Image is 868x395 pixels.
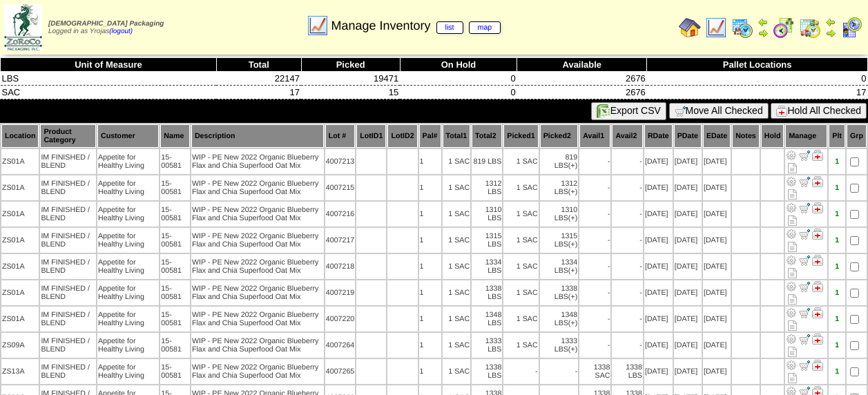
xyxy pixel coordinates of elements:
[799,307,810,318] img: Move
[160,124,190,148] th: Name
[443,359,471,384] td: 1 SAC
[579,228,610,253] td: -
[812,281,823,292] img: Manage Hold
[788,373,797,383] i: Note
[786,229,797,240] img: Adjust
[191,333,324,358] td: WIP - PE New 2022 Organic Blueberry Flax and Chia Superfood Oat Mix
[799,281,810,292] img: Move
[40,333,96,358] td: IM FINISHED / BLEND
[191,124,324,148] th: Description
[674,254,702,279] td: [DATE]
[799,202,810,213] img: Move
[829,315,845,323] div: 1
[443,254,471,279] td: 1 SAC
[325,359,356,384] td: 4007265
[160,307,190,331] td: 15-00581
[48,20,164,35] span: Logged in as Yrojas
[703,202,731,227] td: [DATE]
[812,176,823,187] img: Manage Hold
[1,202,39,227] td: ZS01A
[443,228,471,253] td: 1 SAC
[840,17,862,39] img: calendarcustomer.gif
[419,307,441,331] td: 1
[1,149,39,174] td: ZS01A
[503,333,538,358] td: 1 SAC
[540,254,579,279] td: 1334 LBS
[540,307,579,331] td: 1348 LBS
[644,124,673,148] th: RDate
[191,307,324,331] td: WIP - PE New 2022 Organic Blueberry Flax and Chia Superfood Oat Mix
[472,202,502,227] td: 1310 LBS
[472,149,502,174] td: 819 LBS
[97,175,159,200] td: Appetite for Healthy Living
[579,124,610,148] th: Avail1
[503,307,538,331] td: 1 SAC
[503,202,538,227] td: 1 SAC
[472,359,502,384] td: 1338 LBS
[1,124,39,148] th: Location
[703,307,731,331] td: [DATE]
[540,124,579,148] th: Picked2
[540,149,579,174] td: 819 LBS
[703,149,731,174] td: [DATE]
[1,86,217,99] td: SAC
[419,359,441,384] td: 1
[419,333,441,358] td: 1
[400,58,517,72] th: On Hold
[786,202,797,213] img: Adjust
[788,215,797,226] i: Note
[97,307,159,331] td: Appetite for Healthy Living
[472,307,502,331] td: 1348 LBS
[674,149,702,174] td: [DATE]
[1,307,39,331] td: ZS01A
[829,184,845,192] div: 1
[301,72,400,86] td: 19471
[788,268,797,278] i: Note
[788,347,797,357] i: Note
[216,72,301,86] td: 22147
[612,149,642,174] td: -
[443,124,471,148] th: Total1
[503,280,538,305] td: 1 SAC
[568,214,577,222] div: (+)
[612,228,642,253] td: -
[503,254,538,279] td: 1 SAC
[517,86,647,99] td: 2676
[786,150,797,161] img: Adjust
[612,175,642,200] td: -
[400,72,517,86] td: 0
[674,280,702,305] td: [DATE]
[579,175,610,200] td: -
[160,280,190,305] td: 15-00581
[674,228,702,253] td: [DATE]
[191,149,324,174] td: WIP - PE New 2022 Organic Blueberry Flax and Chia Superfood Oat Mix
[612,202,642,227] td: -
[703,280,731,305] td: [DATE]
[97,333,159,358] td: Appetite for Healthy Living
[579,254,610,279] td: -
[216,86,301,99] td: 17
[829,210,845,218] div: 1
[503,175,538,200] td: 1 SAC
[517,72,647,86] td: 2676
[829,289,845,297] div: 1
[674,333,702,358] td: [DATE]
[472,124,502,148] th: Total2
[443,175,471,200] td: 1 SAC
[579,359,610,384] td: 1338 SAC
[647,58,868,72] th: Pallet Locations
[419,124,441,148] th: Pal#
[612,124,642,148] th: Avail2
[160,333,190,358] td: 15-00581
[540,280,579,305] td: 1338 LBS
[644,202,673,227] td: [DATE]
[540,175,579,200] td: 1312 LBS
[568,162,577,170] div: (+)
[325,149,356,174] td: 4007213
[40,175,96,200] td: IM FINISHED / BLEND
[799,255,810,266] img: Move
[40,254,96,279] td: IM FINISHED / BLEND
[443,202,471,227] td: 1 SAC
[568,240,577,249] div: (+)
[788,320,797,331] i: Note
